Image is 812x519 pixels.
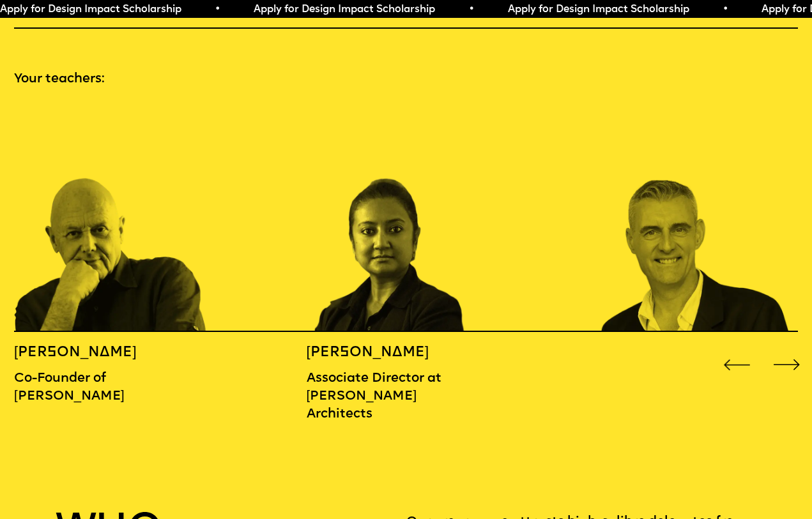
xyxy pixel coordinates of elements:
div: 2 / 16 [307,105,502,332]
p: Associate Director at [PERSON_NAME] Architects [307,370,453,424]
p: Your teachers: [14,71,798,89]
h5: [PERSON_NAME] [14,344,160,362]
span: • [466,4,472,15]
h5: [PERSON_NAME] [307,344,453,362]
div: 3 / 16 [599,105,793,332]
p: Co-Founder of [PERSON_NAME] [14,370,160,406]
span: • [213,4,218,15]
div: Previous slide [721,349,753,381]
span: • [721,4,726,15]
div: 1 / 16 [14,105,209,332]
div: Next slide [770,349,803,381]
